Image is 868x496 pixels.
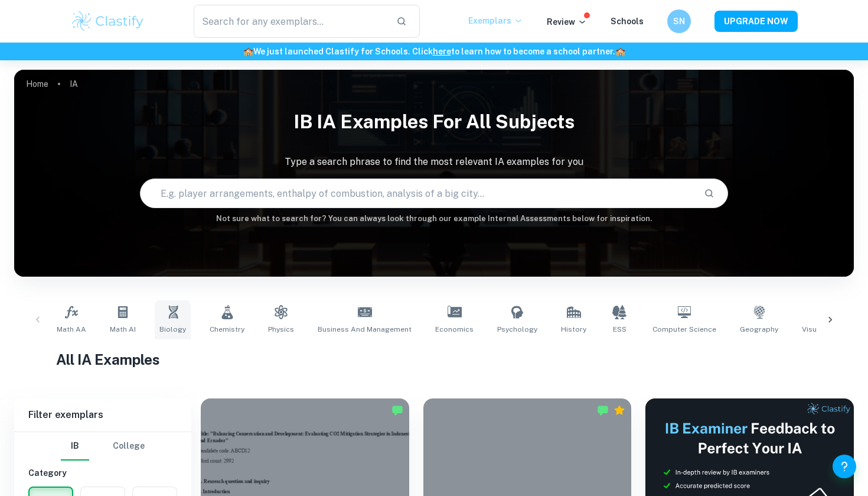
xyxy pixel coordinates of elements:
[547,15,587,28] p: Review
[673,15,686,28] h6: SN
[61,432,145,461] div: Filter type choice
[740,324,778,335] span: Geography
[318,324,412,335] span: Business and Management
[14,155,854,169] p: Type a search phrase to find the most relevant IA examples for you
[667,9,691,33] button: SN
[615,47,625,56] span: 🏫
[70,77,78,90] p: IA
[14,213,854,225] h6: Not sure what to search for? You can always look through our example Internal Assessments below f...
[113,432,145,461] button: College
[56,349,812,370] h1: All IA Examples
[714,11,798,32] button: UPGRADE NOW
[433,47,451,56] a: here
[561,324,586,335] span: History
[28,466,177,479] h6: Category
[14,398,191,432] h6: Filter exemplars
[61,432,89,461] button: IB
[57,324,86,335] span: Math AA
[194,5,387,38] input: Search for any exemplars...
[70,9,145,33] img: Clastify logo
[435,324,474,335] span: Economics
[26,76,48,92] a: Home
[243,47,253,56] span: 🏫
[268,324,294,335] span: Physics
[699,183,719,203] button: Search
[159,324,186,335] span: Biology
[141,177,694,210] input: E.g. player arrangements, enthalpy of combustion, analysis of a big city...
[210,324,244,335] span: Chemistry
[611,17,644,26] a: Schools
[497,324,537,335] span: Psychology
[2,45,866,58] h6: We just launched Clastify for Schools. Click to learn how to become a school partner.
[110,324,136,335] span: Math AI
[614,404,625,416] div: Premium
[613,324,626,335] span: ESS
[468,14,523,27] p: Exemplars
[652,324,716,335] span: Computer Science
[14,103,854,141] h1: IB IA examples for all subjects
[391,404,403,416] img: Marked
[833,455,856,478] button: Help and Feedback
[597,404,609,416] img: Marked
